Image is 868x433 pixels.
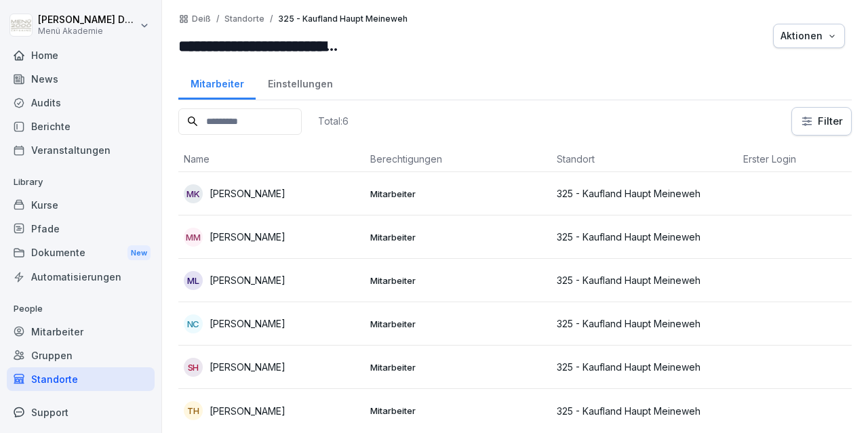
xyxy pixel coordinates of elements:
[210,404,285,418] p: [PERSON_NAME]
[7,320,155,344] a: Mitarbeiter
[184,184,203,203] div: MK
[270,14,273,24] p: /
[557,186,732,201] p: 325 - Kaufland Haupt Meineweh
[216,14,219,24] p: /
[7,217,155,241] a: Pfade
[127,245,151,261] div: New
[7,241,155,266] div: Dokumente
[7,171,155,193] p: Library
[7,115,155,138] a: Berichte
[7,43,155,67] a: Home
[210,273,285,287] p: [PERSON_NAME]
[557,360,732,374] p: 325 - Kaufland Haupt Meineweh
[7,298,155,320] p: People
[800,115,843,128] div: Filter
[370,318,546,330] p: Mitarbeiter
[38,14,137,26] p: [PERSON_NAME] Deiß
[7,67,155,91] a: News
[210,316,285,331] p: [PERSON_NAME]
[178,146,365,172] th: Name
[370,274,546,287] p: Mitarbeiter
[178,65,256,100] a: Mitarbeiter
[557,273,732,287] p: 325 - Kaufland Haupt Meineweh
[557,230,732,244] p: 325 - Kaufland Haupt Meineweh
[7,367,155,391] a: Standorte
[184,314,203,333] div: NC
[210,360,285,374] p: [PERSON_NAME]
[184,401,203,420] div: TH
[210,230,285,244] p: [PERSON_NAME]
[7,138,155,162] a: Veranstaltungen
[7,193,155,217] a: Kurse
[318,115,349,127] p: Total: 6
[370,188,546,200] p: Mitarbeiter
[781,28,837,43] div: Aktionen
[192,14,211,24] a: Deiß
[7,265,155,289] a: Automatisierungen
[557,404,732,418] p: 325 - Kaufland Haupt Meineweh
[551,146,738,172] th: Standort
[256,65,344,100] a: Einstellungen
[184,228,203,247] div: MM
[370,405,546,417] p: Mitarbeiter
[370,361,546,373] p: Mitarbeiter
[184,271,203,290] div: ML
[7,91,155,115] a: Audits
[370,231,546,243] p: Mitarbeiter
[773,24,845,48] button: Aktionen
[7,400,155,424] div: Support
[38,26,137,36] p: Menü Akademie
[792,108,851,135] button: Filter
[278,14,408,24] p: 325 - Kaufland Haupt Meineweh
[224,14,264,24] p: Standorte
[557,316,732,331] p: 325 - Kaufland Haupt Meineweh
[184,358,203,377] div: SH
[7,344,155,367] a: Gruppen
[7,241,155,266] a: DokumenteNew
[210,186,285,201] p: [PERSON_NAME]
[365,146,551,172] th: Berechtigungen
